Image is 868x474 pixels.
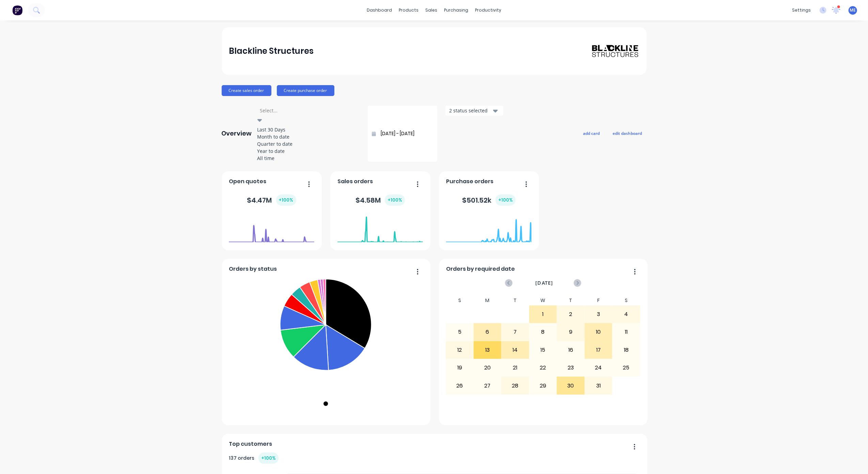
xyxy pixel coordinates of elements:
div: Blackline Structures [229,44,314,58]
div: $ 4.47M [247,194,296,206]
div: Overview [222,127,252,140]
div: 5 [446,323,473,341]
span: ME [850,7,856,13]
div: 17 [585,342,612,359]
div: F [585,296,613,305]
div: 2 status selected [449,107,492,114]
div: S [612,296,640,305]
div: $ 4.58M [356,194,405,206]
div: T [557,296,585,305]
div: products [395,5,422,15]
span: [DATE] [535,279,553,287]
div: 19 [446,359,473,376]
div: 23 [557,359,584,376]
div: 8 [530,323,557,341]
div: 11 [613,323,640,341]
span: Purchase orders [446,177,493,186]
div: 14 [502,342,529,359]
div: 1 [530,306,557,323]
div: 30 [557,377,584,394]
div: Quarter to date [257,140,360,147]
div: 15 [530,342,557,359]
div: S [446,296,474,305]
div: purchasing [441,5,472,15]
div: Month to date [257,133,360,140]
div: sales [422,5,441,15]
div: 22 [530,359,557,376]
div: 20 [474,359,501,376]
div: Year to date [257,147,360,155]
div: productivity [472,5,505,15]
button: 2 status selected [445,106,503,116]
div: M [474,296,502,305]
img: Blackline Structures [591,44,639,58]
div: 2 [557,306,584,323]
button: add card [579,129,604,138]
div: 12 [446,342,473,359]
div: 27 [474,377,501,394]
div: 7 [502,323,529,341]
div: 25 [613,359,640,376]
div: 28 [502,377,529,394]
div: 31 [585,377,612,394]
div: 3 [585,306,612,323]
button: edit dashboard [609,129,647,138]
div: 137 orders [229,453,279,464]
div: 6 [474,323,501,341]
div: 4 [613,306,640,323]
img: Factory [12,5,22,15]
span: Sales orders [337,177,373,186]
div: $ 501.52k [462,194,516,206]
div: Last 30 Days [257,126,360,133]
button: Create sales order [222,85,271,96]
span: Open quotes [229,177,266,186]
div: All time [257,155,360,162]
div: W [529,296,557,305]
div: + 100 % [495,194,516,206]
div: 29 [530,377,557,394]
div: + 100 % [276,194,296,206]
div: + 100 % [258,453,279,464]
div: settings [789,5,814,15]
div: 18 [613,342,640,359]
div: 26 [446,377,473,394]
div: 16 [557,342,584,359]
span: Orders by required date [446,265,515,273]
div: 13 [474,342,501,359]
div: T [501,296,529,305]
div: 10 [585,323,612,341]
div: 21 [502,359,529,376]
div: 24 [585,359,612,376]
a: dashboard [363,5,395,15]
div: + 100 % [385,194,405,206]
div: 9 [557,323,584,341]
span: Top customers [229,440,272,448]
button: Create purchase order [277,85,334,96]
